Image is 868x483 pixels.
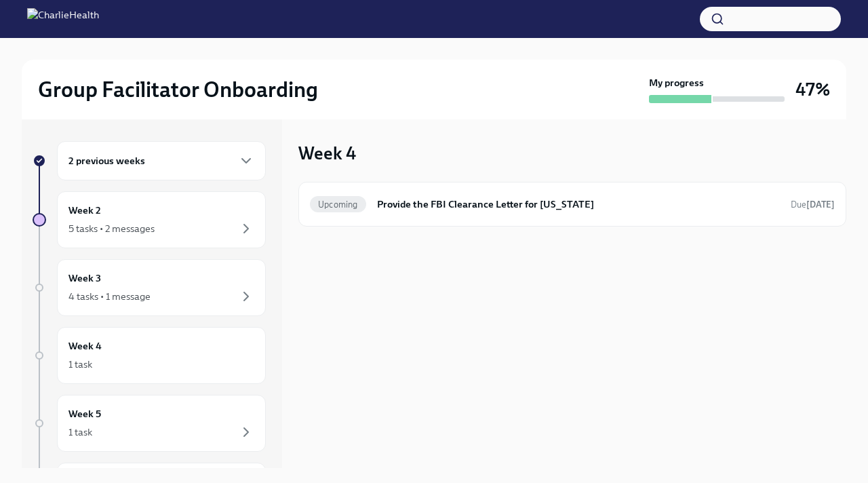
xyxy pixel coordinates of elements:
[310,199,366,210] span: Upcoming
[33,327,266,384] a: Week 41 task
[68,203,101,218] h6: Week 2
[68,153,145,168] h6: 2 previous weeks
[68,339,102,353] h6: Week 4
[68,425,92,439] div: 1 task
[298,141,356,166] h3: Week 4
[57,141,266,180] div: 2 previous weeks
[33,191,266,248] a: Week 25 tasks • 2 messages
[310,193,835,215] a: UpcomingProvide the FBI Clearance Letter for [US_STATE]Due[DATE]
[68,358,92,371] div: 1 task
[68,222,155,235] div: 5 tasks • 2 messages
[791,199,835,210] span: Due
[377,197,780,212] h6: Provide the FBI Clearance Letter for [US_STATE]
[806,199,835,210] strong: [DATE]
[33,259,266,316] a: Week 34 tasks • 1 message
[68,271,101,286] h6: Week 3
[791,198,835,211] span: November 11th, 2025 08:00
[68,290,151,303] div: 4 tasks • 1 message
[38,76,318,103] h2: Group Facilitator Onboarding
[649,76,704,90] strong: My progress
[68,406,101,421] h6: Week 5
[27,8,99,30] img: CharlieHealth
[795,77,830,102] h3: 47%
[33,395,266,452] a: Week 51 task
